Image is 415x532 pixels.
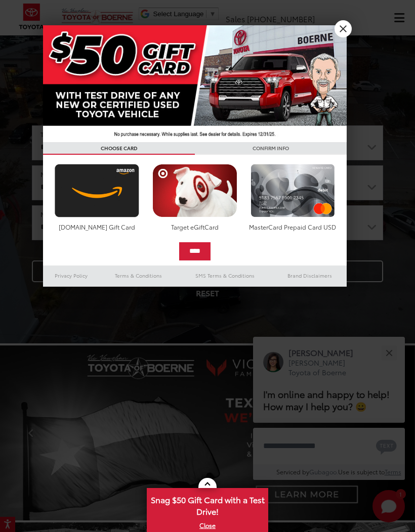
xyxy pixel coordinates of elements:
[248,164,338,217] img: mastercard.png
[100,270,177,282] a: Terms & Conditions
[248,223,338,231] div: MasterCard Prepaid Card USD
[148,489,267,520] span: Snag $50 Gift Card with a Test Drive!
[43,270,100,282] a: Privacy Policy
[150,223,239,231] div: Target eGiftCard
[43,25,347,142] img: 42635_top_851395.jpg
[52,223,142,231] div: [DOMAIN_NAME] Gift Card
[195,142,347,155] h3: CONFIRM INFO
[177,270,273,282] a: SMS Terms & Conditions
[150,164,239,217] img: targetcard.png
[273,270,347,282] a: Brand Disclaimers
[43,142,195,155] h3: CHOOSE CARD
[52,164,142,217] img: amazoncard.png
